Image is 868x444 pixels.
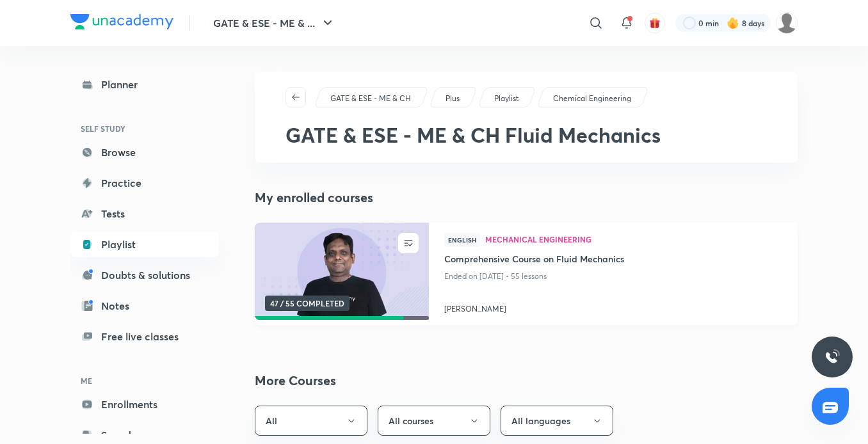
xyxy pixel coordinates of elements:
a: Doubts & solutions [70,262,219,288]
img: Company Logo [70,14,173,29]
a: Notes [70,293,219,319]
p: Chemical Engineering [553,93,631,104]
button: All languages [501,406,613,436]
h4: My enrolled courses [255,188,798,207]
img: new-thumbnail [253,222,430,321]
p: Ended on [DATE] • 55 lessons [444,268,782,285]
p: Plus [446,93,460,104]
a: Comprehensive Course on Fluid Mechanics [444,252,782,268]
a: Playlist [70,232,219,257]
button: avatar [645,13,665,33]
a: Enrollments [70,392,219,417]
a: Plus [444,93,462,104]
h6: SELF STUDY [70,118,219,139]
button: All [255,406,367,436]
img: avatar [649,17,661,29]
img: Mujtaba Ahsan [776,12,798,34]
a: Free live classes [70,324,219,349]
a: new-thumbnail47 / 55 COMPLETED [255,223,429,325]
a: Playlist [492,93,521,104]
a: Tests [70,201,219,226]
button: All courses [378,406,490,436]
img: streak [727,17,739,29]
p: GATE & ESE - ME & CH [330,93,411,104]
img: ttu [824,349,840,365]
a: Mechanical Engineering [485,235,782,244]
a: GATE & ESE - ME & CH [328,93,414,104]
a: Browse [70,139,219,165]
a: [PERSON_NAME] [444,298,782,315]
button: GATE & ESE - ME & ... [205,10,343,36]
a: Chemical Engineering [551,93,634,104]
p: Playlist [494,93,518,104]
span: English [444,233,480,247]
h6: ME [70,370,219,392]
a: Planner [70,72,219,97]
span: GATE & ESE - ME & CH Fluid Mechanics [285,121,661,148]
span: 47 / 55 COMPLETED [265,296,350,311]
a: Company Logo [70,14,173,33]
span: Mechanical Engineering [485,235,782,243]
a: Practice [70,170,219,196]
h2: More Courses [255,371,798,390]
